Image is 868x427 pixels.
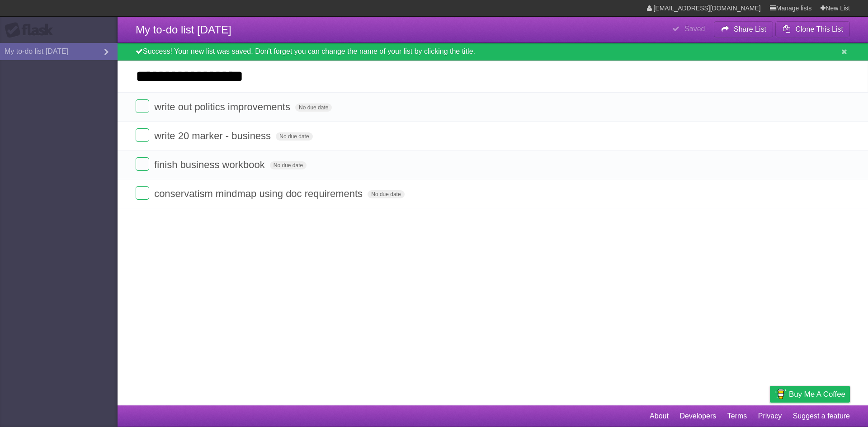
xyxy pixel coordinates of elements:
[684,25,705,33] b: Saved
[136,128,149,142] label: Done
[770,386,850,403] a: Buy me a coffee
[154,130,273,141] span: write 20 marker - business
[758,408,782,425] a: Privacy
[276,132,312,141] span: No due date
[650,408,669,425] a: About
[270,161,307,169] span: No due date
[727,408,747,425] a: Terms
[679,408,716,425] a: Developers
[118,43,868,61] div: Success! Your new list was saved. Don't forget you can change the name of your list by clicking t...
[154,188,365,199] span: conservatism mindmap using doc requirements
[136,23,231,36] span: My to-do list [DATE]
[734,25,766,33] b: Share List
[774,386,787,402] img: Buy me a coffee
[775,21,850,38] button: Clone This List
[795,25,843,33] b: Clone This List
[5,22,59,38] div: Flask
[368,190,404,198] span: No due date
[295,103,332,112] span: No due date
[136,157,149,171] label: Done
[793,408,850,425] a: Suggest a feature
[154,159,267,170] span: finish business workbook
[789,386,845,402] span: Buy me a coffee
[136,186,149,200] label: Done
[714,21,774,38] button: Share List
[154,101,292,113] span: write out politics improvements
[136,99,149,113] label: Done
